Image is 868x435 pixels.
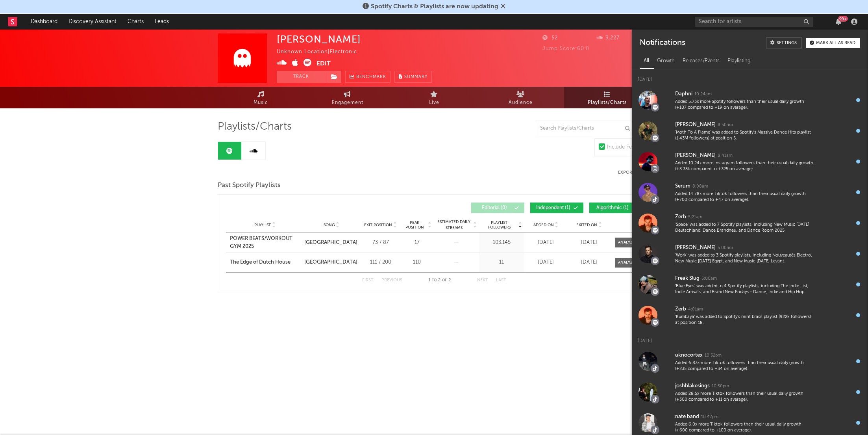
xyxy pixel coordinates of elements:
[570,258,609,266] div: [DATE]
[332,98,363,108] span: Engagement
[632,146,868,177] a: [PERSON_NAME]8:41amAdded 10.24x more Instagram followers than their usual daily growth (+3.33k co...
[277,71,326,83] button: Track
[675,360,814,372] div: Added 6.83x more Tiktok followers than their usual daily growth (+235 compared to +34 on average).
[304,239,359,247] a: [GEOGRAPHIC_DATA]
[230,258,301,266] a: The Edge of Dutch House
[632,300,868,331] a: Zerb4:01am'Kumbaya' was added to Spotify's mint brasil playlist (922k followers) at position 18.
[692,184,708,190] div: 8:08am
[149,14,174,30] a: Leads
[442,279,447,282] span: of
[477,278,488,283] button: Next
[218,122,292,132] span: Playlists/Charts
[718,122,733,128] div: 8:50am
[404,75,428,79] span: Summary
[588,98,627,108] span: Playlists/Charts
[675,253,814,265] div: 'Work' was added to 3 Spotify playlists, including Nouveautés Electro, New Music [DATE] Egypt, an...
[632,269,868,300] a: Freak Slug5:00am'Blue Eyes' was added to 4 Spotify playlists, including The Indie List, Indie Arr...
[363,239,398,247] div: 73 / 87
[675,182,690,191] div: Serum
[477,87,564,108] a: Audience
[418,276,461,285] div: 1 2 2
[542,46,589,51] span: Jump Score: 60.0
[564,87,651,108] a: Playlists/Charts
[766,37,802,48] a: Settings
[277,47,375,57] div: Unknown Location | Electronic
[526,239,566,247] div: [DATE]
[122,14,149,30] a: Charts
[695,17,813,27] input: Search for artists
[777,41,797,45] div: Settings
[324,223,335,227] span: Song
[694,91,712,97] div: 10:24am
[481,258,522,266] div: 11
[806,38,860,48] button: Mark all as read
[675,222,814,234] div: 'Space' was added to 7 Spotify playlists, including New Music [DATE] Deutschland, Dance Brandneu,...
[705,353,722,359] div: 10:52pm
[432,279,437,282] span: to
[356,72,386,82] span: Benchmark
[675,351,703,360] div: uknocortex
[254,223,271,227] span: Playlist
[526,258,566,266] div: [DATE]
[688,307,703,312] div: 4:01am
[640,54,653,68] div: All
[316,59,331,69] button: Edit
[402,258,432,266] div: 110
[675,422,814,434] div: Added 6.0x more Tiktok followers than their usual daily growth (+600 compared to +100 on average).
[632,346,868,377] a: uknocortex10:52pmAdded 6.83x more Tiktok followers than their usual daily growth (+235 compared t...
[363,258,398,266] div: 111 / 200
[218,181,281,190] span: Past Spotify Playlists
[304,258,359,266] a: [GEOGRAPHIC_DATA]
[594,206,631,210] span: Algorithmic ( 1 )
[481,239,522,247] div: 103,145
[675,283,814,296] div: 'Blue Eyes' was added to 4 Spotify playlists, including The Indie List, Indie Arrivals, and Brand...
[501,4,505,10] span: Dismiss
[596,35,620,41] span: 3,227
[701,414,718,420] div: 10:47pm
[530,203,583,213] button: Independent(1)
[675,151,716,160] div: [PERSON_NAME]
[838,16,848,22] div: 99 +
[675,305,686,314] div: Zerb
[632,238,868,269] a: [PERSON_NAME]5:00am'Work' was added to 3 Spotify playlists, including Nouveautés Electro, New Mus...
[675,212,686,222] div: Zerb
[675,381,710,391] div: joshblakesings
[304,87,391,108] a: Engagement
[679,54,724,68] div: Releases/Events
[675,412,699,422] div: nate band
[381,278,402,283] button: Previous
[675,274,700,283] div: Freak Slug
[632,208,868,238] a: Zerb5:21am'Space' was added to 7 Spotify playlists, including New Music [DATE] Deutschland, Dance...
[589,203,642,213] button: Algorithmic(1)
[429,98,439,108] span: Live
[63,14,122,30] a: Discovery Assistant
[675,89,692,99] div: Daphni
[230,258,291,266] div: The Edge of Dutch House
[536,121,634,136] input: Search Playlists/Charts
[509,98,533,108] span: Audience
[675,120,716,130] div: [PERSON_NAME]
[576,223,597,227] span: Exited On
[816,41,855,45] div: Mark all as read
[436,219,472,231] span: Estimated Daily Streams
[304,239,357,247] div: [GEOGRAPHIC_DATA]
[618,170,651,175] button: Export CSV
[394,71,432,83] button: Summary
[718,153,733,159] div: 8:41am
[364,223,392,227] span: Exit Position
[632,377,868,407] a: joshblakesings10:50pmAdded 28.5x more Tiktok followers than their usual daily growth (+300 compar...
[362,278,374,283] button: First
[391,87,477,108] a: Live
[535,206,572,210] span: Independent ( 1 )
[570,239,609,247] div: [DATE]
[712,383,729,389] div: 10:50pm
[836,19,841,25] button: 99+
[640,37,685,48] div: Notifications
[653,54,679,68] div: Growth
[230,235,301,250] a: POWER BEATS/WORKOUT GYM 2025
[675,243,716,253] div: [PERSON_NAME]
[632,69,868,85] div: [DATE]
[304,258,357,266] div: [GEOGRAPHIC_DATA]
[607,143,646,152] div: Include Features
